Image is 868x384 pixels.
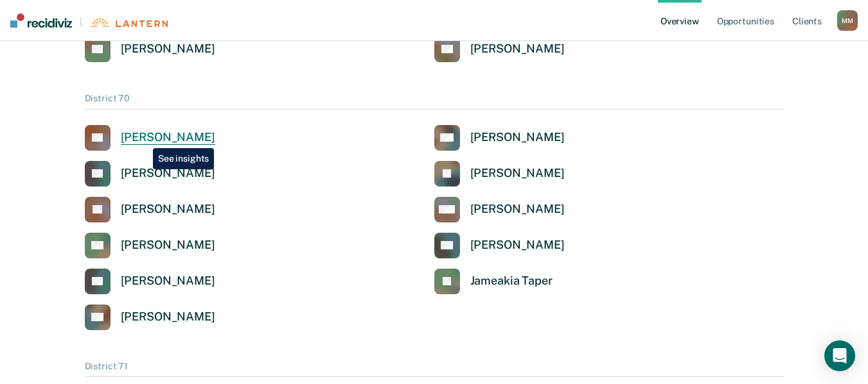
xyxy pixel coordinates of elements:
[72,17,90,28] span: |
[10,13,72,28] img: Recidiviz
[837,10,858,31] button: MM
[470,42,565,56] div: [PERSON_NAME]
[85,161,215,187] a: [PERSON_NAME]
[434,37,565,62] a: [PERSON_NAME]
[434,197,565,222] a: [PERSON_NAME]
[434,269,553,294] a: Jameakia Taper
[10,13,168,28] a: |
[85,197,215,222] a: [PERSON_NAME]
[470,238,565,253] div: [PERSON_NAME]
[85,93,784,110] div: District 70
[434,161,565,187] a: [PERSON_NAME]
[85,125,215,151] a: [PERSON_NAME]
[434,233,565,258] a: [PERSON_NAME]
[470,274,553,288] div: Jameakia Taper
[121,238,215,253] div: [PERSON_NAME]
[121,166,215,181] div: [PERSON_NAME]
[121,130,215,145] div: [PERSON_NAME]
[824,340,855,371] div: Open Intercom Messenger
[85,269,215,294] a: [PERSON_NAME]
[121,274,215,288] div: [PERSON_NAME]
[85,233,215,258] a: [PERSON_NAME]
[85,361,784,378] div: District 71
[121,42,215,56] div: [PERSON_NAME]
[85,305,215,330] a: [PERSON_NAME]
[470,166,565,181] div: [PERSON_NAME]
[470,130,565,145] div: [PERSON_NAME]
[121,310,215,324] div: [PERSON_NAME]
[85,37,215,62] a: [PERSON_NAME]
[90,18,168,28] img: Lantern
[121,202,215,217] div: [PERSON_NAME]
[434,125,565,151] a: [PERSON_NAME]
[837,10,858,31] div: M M
[470,202,565,217] div: [PERSON_NAME]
